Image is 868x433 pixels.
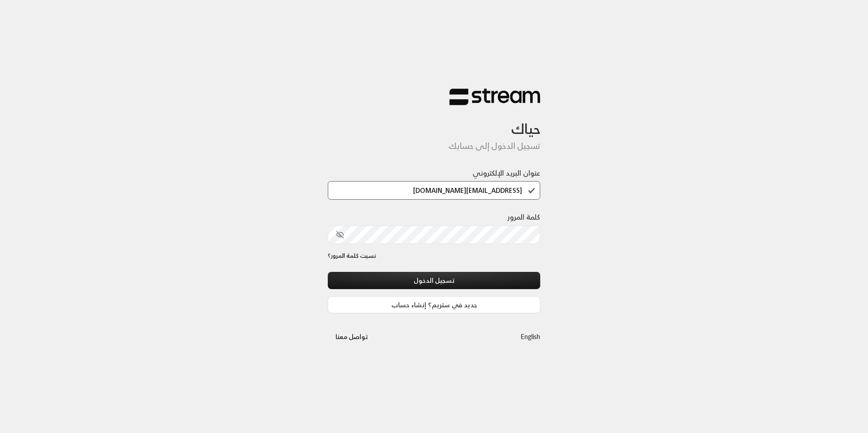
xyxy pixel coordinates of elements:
[328,181,540,200] input: اكتب بريدك الإلكتروني هنا
[328,106,540,137] h3: حياك
[473,167,540,178] label: عنوان البريد الإلكتروني
[332,227,348,242] button: toggle password visibility
[328,328,375,345] button: تواصل معنا
[328,331,375,342] a: تواصل معنا
[449,88,540,106] img: Stream Logo
[328,296,540,313] a: جديد في ستريم؟ إنشاء حساب
[328,141,540,151] h5: تسجيل الدخول إلى حسابك
[508,212,540,222] label: كلمة المرور
[328,251,376,261] a: نسيت كلمة المرور؟
[521,328,540,345] a: English
[328,272,540,289] button: تسجيل الدخول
